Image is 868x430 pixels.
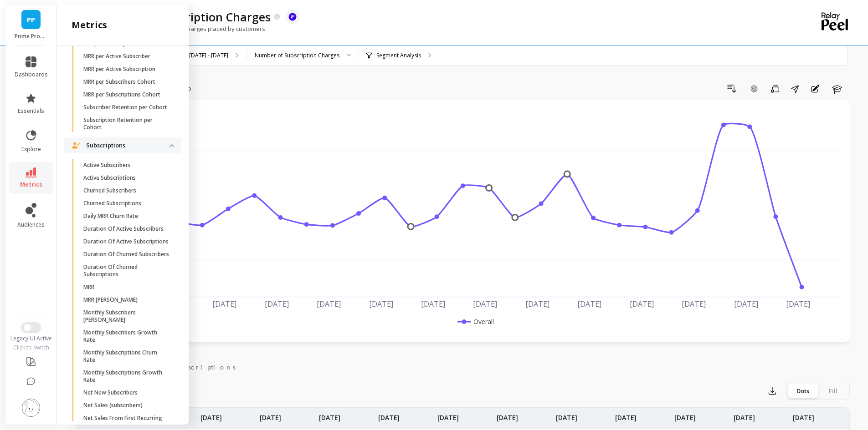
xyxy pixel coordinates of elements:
button: Switch to New UI [21,322,41,333]
span: explore [21,146,41,153]
p: MRR [PERSON_NAME] [83,296,138,304]
img: down caret icon [169,144,174,147]
p: Duration Of Active Subscribers [83,225,164,233]
p: Monthly Subscriptions Churn Rate [83,349,170,364]
img: profile picture [22,399,40,417]
p: Active Subscriptions [83,174,136,182]
p: MRR per Subscribers Cohort [83,78,155,86]
p: Churned Subscriptions [83,200,141,207]
span: metrics [20,181,42,188]
p: Prime Prometics™ [15,33,48,40]
p: MRR per Subscriptions Cohort [83,91,160,98]
p: Duration Of Churned Subscribers [83,251,169,258]
p: [DATE] [200,408,222,422]
p: Segment Analysis [376,52,421,59]
p: Net New Subscribers [83,389,138,396]
p: MRR per Active Subscriber [83,53,150,60]
p: Subscription Retention per Cohort [83,116,170,131]
p: Daily MRR Churn Rate [83,212,138,220]
span: Subscriptions [164,363,236,372]
p: [DATE] [615,408,637,422]
div: Click to switch [5,344,57,351]
p: Duration Of Active Subscriptions [83,238,169,245]
div: Fill [818,384,848,398]
div: Legacy UI Active [5,335,57,342]
div: Dots [788,384,818,398]
p: Monthly Subscribers [PERSON_NAME] [83,309,170,324]
p: [DATE] [378,408,400,422]
p: Net Sales From First Recurring Orders [83,415,170,429]
h2: metrics [72,19,107,31]
div: Number of Subscription Charges [255,51,339,60]
p: [DATE] [260,408,281,422]
p: MRR [83,283,94,291]
p: Subscriptions [86,141,169,150]
p: Subscriber Retention per Cohort [83,104,167,111]
span: essentials [18,107,44,115]
p: [DATE] [319,408,340,422]
p: [DATE] [734,408,755,422]
p: MRR per Active Subscription [83,66,155,73]
p: Net Sales (subscribers) [83,402,143,409]
p: [DATE] [556,408,577,422]
span: PP [27,15,35,25]
p: Duration Of Churned Subscriptions [83,263,170,278]
p: Active Subscribers [83,162,131,169]
p: Churned Subscribers [83,187,136,194]
p: Monthly Subscriptions Growth Rate [83,369,170,384]
span: audiences [17,221,45,228]
nav: Tabs [77,355,850,376]
span: dashboards [15,71,48,78]
p: [DATE] [497,408,518,422]
p: [DATE] [793,408,814,422]
p: [DATE] [674,408,696,422]
img: api.recharge.svg [288,13,297,21]
p: Monthly Subscribers Growth Rate [83,329,170,344]
img: navigation item icon [72,142,81,148]
p: [DATE] [437,408,459,422]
